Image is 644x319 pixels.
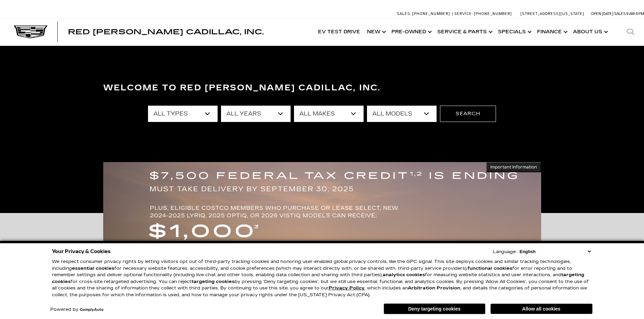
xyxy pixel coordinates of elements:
a: New [364,18,388,46]
select: Filter by model [367,106,437,122]
a: About Us [570,18,610,46]
a: Service: [PHONE_NUMBER] [452,12,514,16]
h3: Welcome to Red [PERSON_NAME] Cadillac, Inc. [103,81,541,95]
a: Pre-Owned [388,18,434,46]
span: [PHONE_NUMBER] [412,12,450,16]
span: 9 AM-6 PM [626,12,644,16]
strong: Arbitration Provision [408,285,460,291]
button: Search [440,106,496,122]
select: Filter by year [221,106,291,122]
p: We respect consumer privacy rights by letting visitors opt out of third-party tracking cookies an... [52,259,592,298]
img: Cadillac Dark Logo with Cadillac White Text [14,25,48,38]
span: Important Information [490,164,537,170]
a: Finance [534,18,570,46]
span: Sales: [614,12,626,16]
button: Important Information [486,162,541,172]
a: ComplyAuto [80,308,104,312]
span: Sales: [397,12,411,16]
a: Privacy Policy [329,285,365,291]
strong: analytics cookies [383,272,425,278]
div: Language: [493,250,517,254]
strong: targeting cookies [52,272,584,284]
span: Open [DATE] [591,12,613,16]
span: Your Privacy & Cookies [52,247,111,256]
span: Service: [454,12,473,16]
select: Filter by make [294,106,364,122]
strong: functional cookies [467,266,512,271]
button: Deny targeting cookies [384,303,485,314]
a: Sales: [PHONE_NUMBER] [397,12,452,16]
select: Language Select [518,248,592,255]
span: Red [PERSON_NAME] Cadillac, Inc. [68,28,264,36]
a: Red [PERSON_NAME] Cadillac, Inc. [68,29,264,35]
a: [STREET_ADDRESS][US_STATE] [520,12,584,16]
button: Allow all cookies [491,304,592,314]
a: Service & Parts [434,18,495,46]
a: EV Test Drive [315,18,364,46]
span: [PHONE_NUMBER] [474,12,512,16]
strong: targeting cookies [191,279,235,284]
select: Filter by type [148,106,218,122]
a: Specials [495,18,534,46]
div: Powered by [50,307,104,312]
strong: essential cookies [72,266,114,271]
